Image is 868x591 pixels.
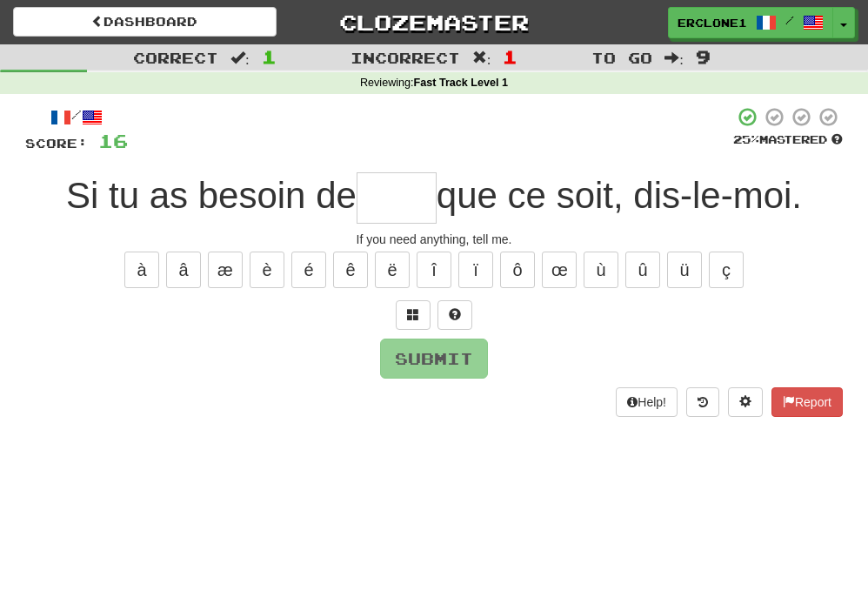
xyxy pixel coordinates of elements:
strong: Fast Track Level 1 [414,77,509,89]
button: é [291,252,326,288]
div: / [25,106,128,128]
span: 16 [98,130,128,151]
button: ù [584,252,618,288]
div: If you need anything, tell me. [25,231,843,248]
span: Erclone1 [678,15,747,30]
button: œ [542,252,577,288]
button: ç [709,252,744,288]
button: Switch sentence to multiple choice alt+p [396,300,431,330]
button: ë [375,252,410,288]
button: û [625,252,660,288]
button: æ [208,252,243,288]
div: Mastered [733,132,843,148]
button: ô [500,252,535,288]
button: ê [333,252,368,288]
button: Single letter hint - you only get 1 per sentence and score half the points! alt+h [437,300,472,330]
span: 1 [503,46,517,67]
span: que ce soit, dis-le-moi. [437,175,802,216]
button: è [250,252,284,288]
button: Report [771,387,843,417]
button: Help! [616,387,678,417]
a: Dashboard [13,7,277,37]
button: â [166,252,201,288]
span: Correct [133,49,218,66]
span: Incorrect [351,49,460,66]
span: Score: [25,136,88,151]
button: ü [667,252,702,288]
span: : [664,50,684,65]
span: 1 [262,46,277,67]
span: To go [591,49,652,66]
button: Submit [380,339,488,379]
span: : [230,50,250,65]
button: î [417,252,451,288]
span: / [785,14,794,26]
a: Erclone1 / [668,7,833,38]
button: ï [458,252,493,288]
span: Si tu as besoin de [66,175,357,216]
span: 25 % [733,132,759,146]
a: Clozemaster [303,7,566,37]
span: 9 [696,46,711,67]
button: à [124,252,159,288]
span: : [472,50,491,65]
button: Round history (alt+y) [686,387,719,417]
